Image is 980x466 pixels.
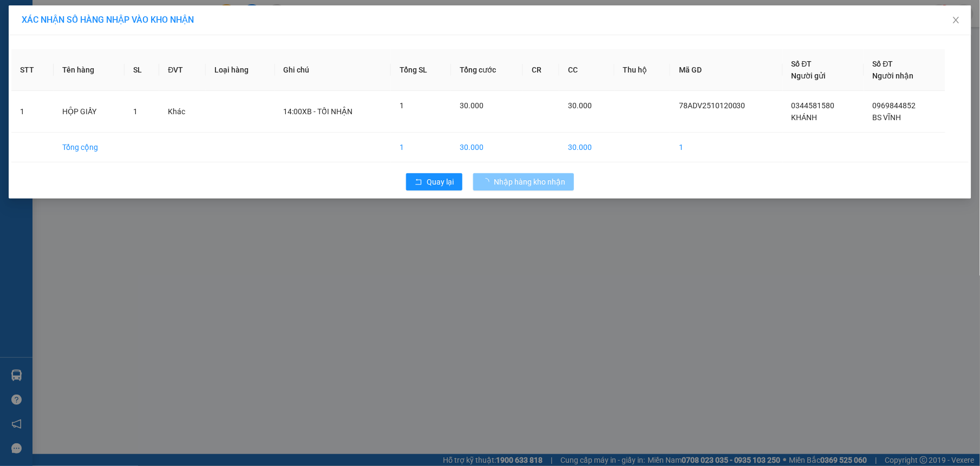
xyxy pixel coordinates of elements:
[275,49,391,91] th: Ghi chú
[670,133,783,162] td: 1
[406,173,462,191] button: rollbackQuay lại
[952,16,961,24] span: close
[460,101,484,110] span: 30.000
[415,178,422,187] span: rollback
[679,101,746,110] span: 78ADV2510120030
[792,71,826,80] span: Người gửi
[54,91,125,133] td: HỘP GIẤY
[159,91,206,133] td: Khác
[873,60,893,68] span: Số ĐT
[54,133,125,162] td: Tổng cộng
[482,178,494,186] span: loading
[427,176,454,188] span: Quay lại
[11,49,54,91] th: STT
[873,71,914,80] span: Người nhận
[873,101,916,110] span: 0969844852
[559,49,615,91] th: CC
[670,49,783,91] th: Mã GD
[400,101,404,110] span: 1
[615,49,670,91] th: Thu hộ
[133,107,138,116] span: 1
[792,60,812,68] span: Số ĐT
[159,49,206,91] th: ĐVT
[873,113,901,122] span: BS VĨNH
[54,49,125,91] th: Tên hàng
[792,101,835,110] span: 0344581580
[284,107,353,116] span: 14:00XB - TỐI NHẬN
[451,49,523,91] th: Tổng cước
[125,49,159,91] th: SL
[494,176,565,188] span: Nhập hàng kho nhận
[22,15,194,25] span: XÁC NHẬN SỐ HÀNG NHẬP VÀO KHO NHẬN
[792,113,818,122] span: KHÁNH
[206,49,275,91] th: Loại hàng
[11,91,54,133] td: 1
[559,133,615,162] td: 30.000
[568,101,592,110] span: 30.000
[391,49,451,91] th: Tổng SL
[941,5,971,36] button: Close
[523,49,559,91] th: CR
[451,133,523,162] td: 30.000
[391,133,451,162] td: 1
[473,173,574,191] button: Nhập hàng kho nhận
